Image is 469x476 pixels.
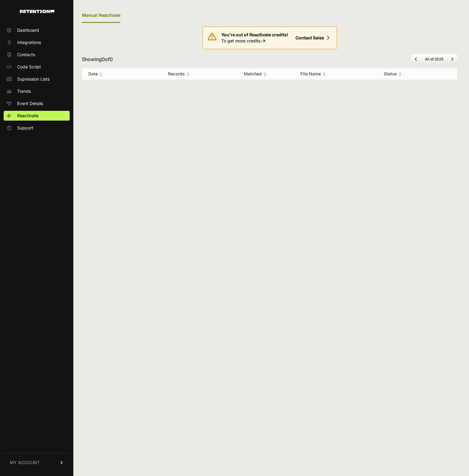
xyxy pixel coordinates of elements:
a: MY ACCOUNT [4,453,70,472]
a: Previous [415,57,417,61]
span: 0 [102,56,105,62]
img: Retention.com [20,10,54,13]
a: Code Script [4,62,70,72]
span: Reactivate [17,113,38,119]
span: Code Script [17,64,41,70]
span: Event Details [17,100,43,107]
a: Reactivate [4,111,70,121]
th: Matched [216,68,294,80]
span: Dashboard [17,27,39,33]
div: Manual Reactivate [82,9,120,23]
strong: You're out of Reactivate credits! [221,32,288,37]
a: Next [451,57,453,61]
span: Contacts [17,52,35,58]
img: no_sort-eaf950dc5ab64cae54d48a5578032e96f70b2ecb7d747501f34c8f2db400fb66.gif [263,72,267,77]
a: Support [4,123,70,133]
li: All of 2025 [421,57,447,62]
th: Date [82,68,141,80]
div: Showing of [82,56,113,63]
img: no_sort-eaf950dc5ab64cae54d48a5578032e96f70b2ecb7d747501f34c8f2db400fb66.gif [322,72,326,77]
a: Supression Lists [4,74,70,84]
span: Trends [17,88,31,94]
nav: Page navigation [411,54,457,64]
th: File Name [294,68,378,80]
th: Records [141,68,216,80]
th: Status [378,68,445,80]
span: Supression Lists [17,76,49,82]
a: Event Details [4,99,70,108]
a: Contact Sales [293,32,332,44]
a: Trends [4,86,70,96]
img: no_sort-eaf950dc5ab64cae54d48a5578032e96f70b2ecb7d747501f34c8f2db400fb66.gif [398,72,402,77]
a: Integrations [4,38,70,47]
a: Contacts [4,50,70,60]
img: no_sort-eaf950dc5ab64cae54d48a5578032e96f70b2ecb7d747501f34c8f2db400fb66.gif [99,72,103,77]
span: Integrations [17,39,41,45]
span: MY ACCOUNT [10,460,40,466]
a: Dashboard [4,25,70,35]
img: no_sort-eaf950dc5ab64cae54d48a5578032e96f70b2ecb7d747501f34c8f2db400fb66.gif [186,72,190,77]
span: 0 [110,56,113,62]
span: Support [17,125,33,131]
p: To get more credits. [221,38,288,44]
